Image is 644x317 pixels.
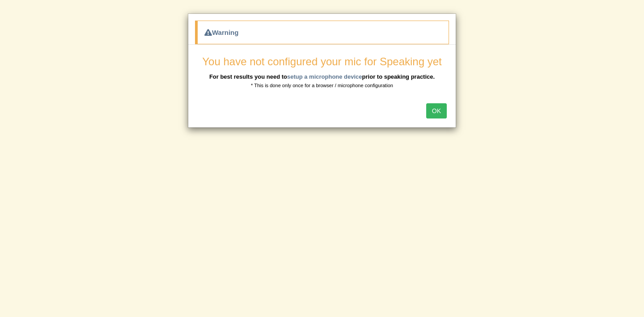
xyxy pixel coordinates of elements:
b: For best results you need to prior to speaking practice. [209,73,435,80]
span: You have not configured your mic for Speaking yet [202,55,441,68]
a: setup a microphone device [287,73,362,80]
button: OK [426,103,447,118]
div: Warning [195,21,449,44]
small: * This is done only once for a browser / microphone configuration [251,83,393,88]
